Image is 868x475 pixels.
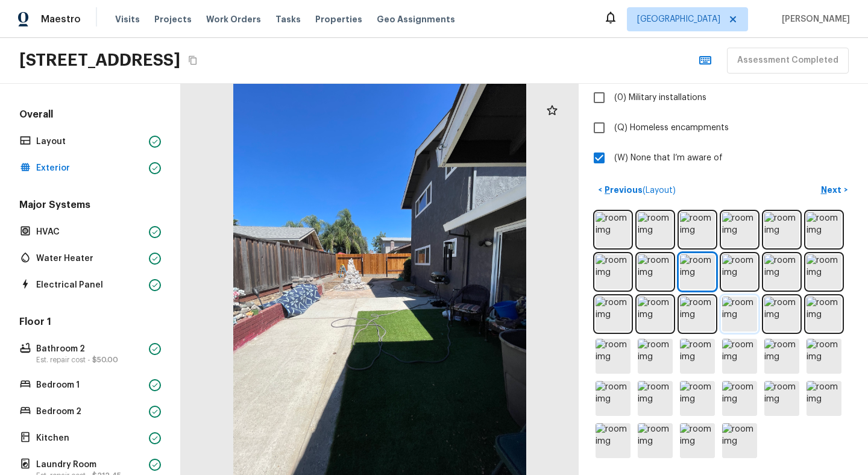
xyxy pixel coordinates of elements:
span: Maestro [41,13,81,25]
p: HVAC [36,226,144,238]
img: room img [722,381,757,416]
p: Next [821,184,844,196]
img: room img [596,254,631,289]
img: room img [680,381,715,416]
span: Visits [115,13,140,25]
img: room img [638,339,673,374]
img: room img [722,423,757,458]
p: Bedroom 2 [36,406,144,418]
h5: Floor 1 [17,315,163,331]
img: room img [638,212,673,247]
img: room img [807,254,841,289]
img: room img [764,254,799,289]
img: room img [596,212,631,247]
img: room img [722,297,757,332]
img: room img [807,339,841,374]
img: room img [764,381,799,416]
img: room img [596,381,631,416]
img: room img [638,254,673,289]
img: room img [807,212,841,247]
p: Bedroom 1 [36,379,144,391]
img: room img [764,339,799,374]
img: room img [722,212,757,247]
span: $50.00 [92,356,118,363]
img: room img [722,339,757,374]
span: Tasks [275,15,301,24]
h5: Overall [17,108,163,124]
img: room img [638,297,673,332]
img: room img [764,212,799,247]
img: room img [680,423,715,458]
span: Work Orders [206,13,261,25]
img: room img [680,254,715,289]
span: (0) Military installations [614,92,706,104]
button: <Previous(Layout) [593,180,681,200]
p: Water Heater [36,253,144,265]
img: room img [596,297,631,332]
img: room img [596,423,631,458]
img: room img [680,339,715,374]
span: Properties [315,13,362,25]
p: Laundry Room [36,459,144,471]
img: room img [638,381,673,416]
img: room img [722,254,757,289]
span: (W) None that I’m aware of [614,152,723,164]
p: Kitchen [36,432,144,444]
p: Exterior [36,162,144,174]
span: Projects [154,13,192,25]
span: [GEOGRAPHIC_DATA] [637,13,720,25]
img: room img [807,297,841,332]
img: room img [596,339,631,374]
p: Electrical Panel [36,279,144,291]
img: room img [807,381,841,416]
p: Est. repair cost - [36,355,144,365]
button: Copy Address [185,52,201,68]
h5: Major Systems [17,198,163,214]
span: Geo Assignments [377,13,455,25]
button: Next> [815,180,854,200]
span: (Q) Homeless encampments [614,122,729,134]
span: [PERSON_NAME] [777,13,850,25]
img: room img [680,297,715,332]
img: room img [638,423,673,458]
span: ( Layout ) [643,186,676,195]
img: room img [764,297,799,332]
h2: [STREET_ADDRESS] [19,49,180,71]
p: Layout [36,136,144,148]
img: room img [680,212,715,247]
p: Bathroom 2 [36,343,144,355]
p: Previous [602,184,676,197]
